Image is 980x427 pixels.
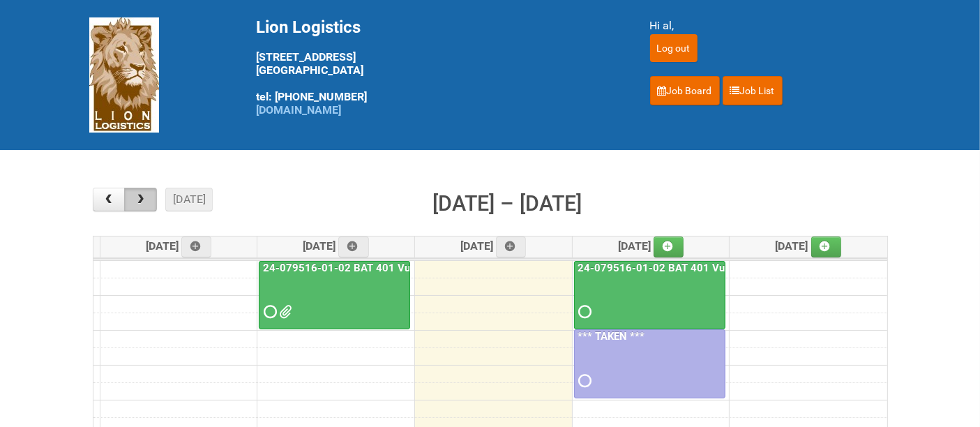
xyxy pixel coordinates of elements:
[575,262,783,274] a: 24-079516-01-02 BAT 401 Vuse Box RCT
[257,17,615,117] div: [STREET_ADDRESS] [GEOGRAPHIC_DATA] tel: [PHONE_NUMBER]
[165,188,213,211] button: [DATE]
[257,103,342,117] a: [DOMAIN_NAME]
[574,261,725,330] a: 24-079516-01-02 BAT 401 Vuse Box RCT
[650,34,698,62] input: Log out
[259,261,410,330] a: 24-079516-01-02 BAT 401 Vuse Box RCT
[432,188,582,220] h2: [DATE] – [DATE]
[618,239,684,253] span: [DATE]
[579,307,589,317] span: Requested
[650,76,720,105] a: Job Board
[181,237,212,257] a: Add an event
[579,376,589,386] span: Requested
[776,239,842,253] span: [DATE]
[811,237,842,257] a: Add an event
[496,237,527,257] a: Add an event
[260,262,468,274] a: 24-079516-01-02 BAT 401 Vuse Box RCT
[264,307,273,317] span: Requested
[146,239,212,253] span: [DATE]
[723,76,783,105] a: Job List
[89,17,159,133] img: Lion Logistics
[338,237,369,257] a: Add an event
[279,307,289,317] span: GROUP 1000.jpg 24-079516-01 BAT 401 Vuse Box RCT - Address File - 4th Batch 9.30.xlsx RAIBAT Vuse...
[650,17,891,34] div: Hi al,
[460,239,527,253] span: [DATE]
[257,17,361,37] span: Lion Logistics
[654,237,684,257] a: Add an event
[303,239,369,253] span: [DATE]
[89,68,159,81] a: Lion Logistics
